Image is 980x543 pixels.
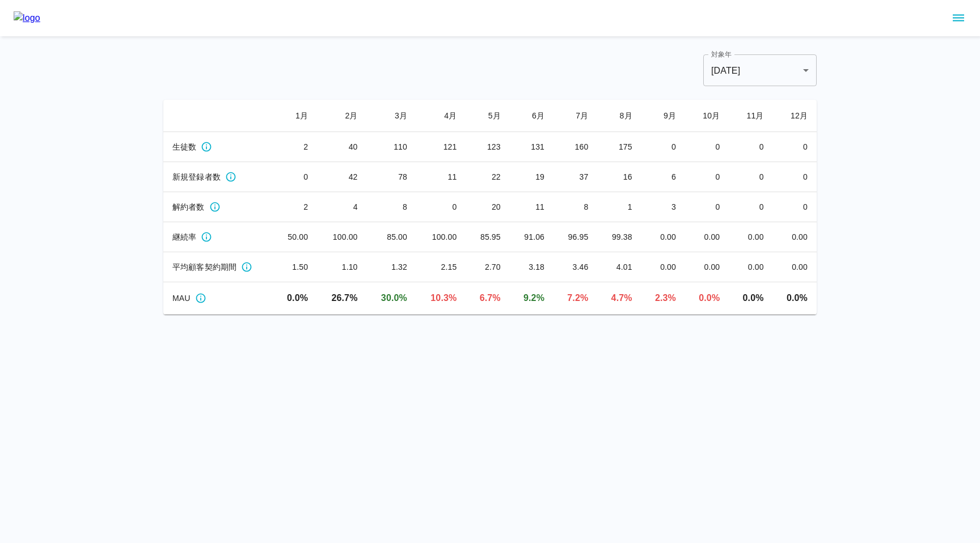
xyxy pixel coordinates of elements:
td: 19 [510,162,554,192]
th: 4 月 [416,100,466,132]
th: 1 月 [273,100,317,132]
p: 0/175人 | 前月比: -2.3%ポイント [694,291,720,305]
p: 0/175人 | 前月比: 0.0%ポイント [782,291,808,305]
td: 96.95 [554,222,597,252]
th: 7 月 [554,100,597,132]
td: 121 [416,132,466,162]
td: 85.95 [466,222,509,252]
td: 0 [773,162,817,192]
td: 1 [597,192,641,222]
td: 4.01 [597,252,641,282]
td: 11 [416,162,466,192]
td: 131 [510,132,554,162]
td: 1.32 [367,252,416,282]
td: 37 [554,162,597,192]
td: 0 [729,192,772,222]
td: 22 [466,162,509,192]
td: 91.06 [510,222,554,252]
p: 8/169人 | 前月比: -2.5%ポイント [606,291,632,305]
td: 40 [317,132,366,162]
td: 0.00 [685,222,729,252]
p: 24/80人 | 前月比: 3.3%ポイント [376,291,407,305]
td: 3 [641,192,685,222]
td: 3.18 [510,252,554,282]
td: 6 [641,162,685,192]
td: 42 [317,162,366,192]
th: 5 月 [466,100,509,132]
svg: 月ごとの新規サブスク数 [225,171,236,183]
td: 78 [367,162,416,192]
p: 9/87人 | 前月比: -19.7%ポイント [425,291,457,305]
span: 平均顧客契約期間 [172,261,236,273]
td: 8 [554,192,597,222]
p: 0/175人 | 前月比: 0.0%ポイント [738,291,763,305]
td: 175 [597,132,641,162]
td: 0 [773,192,817,222]
td: 20 [466,192,509,222]
td: 99.38 [597,222,641,252]
td: 0.00 [773,222,817,252]
td: 1.10 [317,252,366,282]
td: 100.00 [317,222,366,252]
td: 3.46 [554,252,597,282]
p: 11/120人 | 前月比: 2.4%ポイント [519,291,544,305]
p: 7/104人 | 前月比: -3.6%ポイント [475,291,500,305]
td: 8 [367,192,416,222]
td: 0 [729,162,772,192]
td: 0.00 [729,252,772,282]
td: 4 [317,192,366,222]
td: 0.00 [773,252,817,282]
th: 6 月 [510,100,554,132]
th: 3 月 [367,100,416,132]
td: 0 [641,132,685,162]
svg: 月ごとの平均継続期間(ヶ月) [241,261,252,273]
span: 生徒数 [172,141,196,152]
th: 8 月 [597,100,641,132]
span: 継続率 [172,231,196,243]
th: 12 月 [773,100,817,132]
p: 4/175人 | 前月比: -2.4%ポイント [650,291,676,305]
td: 0.00 [641,222,685,252]
svg: その月に練習を実施したユーザー数 ÷ その月末時点でのアクティブな契約者数 × 100 [195,292,206,304]
td: 2 [273,192,317,222]
td: 2 [273,132,317,162]
th: 11 月 [729,100,772,132]
td: 2.70 [466,252,509,282]
div: [DATE] [703,54,817,86]
td: 0.00 [685,252,729,282]
td: 0 [729,132,772,162]
p: 4/15人 | 前月比: 26.7%ポイント [326,291,357,305]
td: 100.00 [416,222,466,252]
img: logo [14,11,40,25]
p: 0/0人 [282,291,308,305]
td: 1.50 [273,252,317,282]
svg: 月ごとの解約サブスク数 [209,201,221,213]
td: 0 [416,192,466,222]
td: 0 [685,192,729,222]
label: 対象年 [711,49,732,59]
td: 0.00 [641,252,685,282]
td: 110 [367,132,416,162]
svg: 月ごとのアクティブなサブスク数 [201,141,212,152]
td: 0.00 [729,222,772,252]
td: 0 [685,162,729,192]
span: 新規登録者数 [172,171,221,183]
td: 50.00 [273,222,317,252]
th: 2 月 [317,100,366,132]
td: 0 [685,132,729,162]
td: 0 [773,132,817,162]
svg: 月ごとの継続率(%) [201,231,212,243]
th: 9 月 [641,100,685,132]
span: 解約者数 [172,201,205,213]
p: 11/153人 | 前月比: -2.0%ポイント [563,291,588,305]
td: 11 [510,192,554,222]
td: 85.00 [367,222,416,252]
td: 16 [597,162,641,192]
button: sidemenu [949,9,968,28]
td: 0 [273,162,317,192]
td: 2.15 [416,252,466,282]
td: 160 [554,132,597,162]
span: MAU [172,292,191,304]
td: 123 [466,132,509,162]
th: 10 月 [685,100,729,132]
